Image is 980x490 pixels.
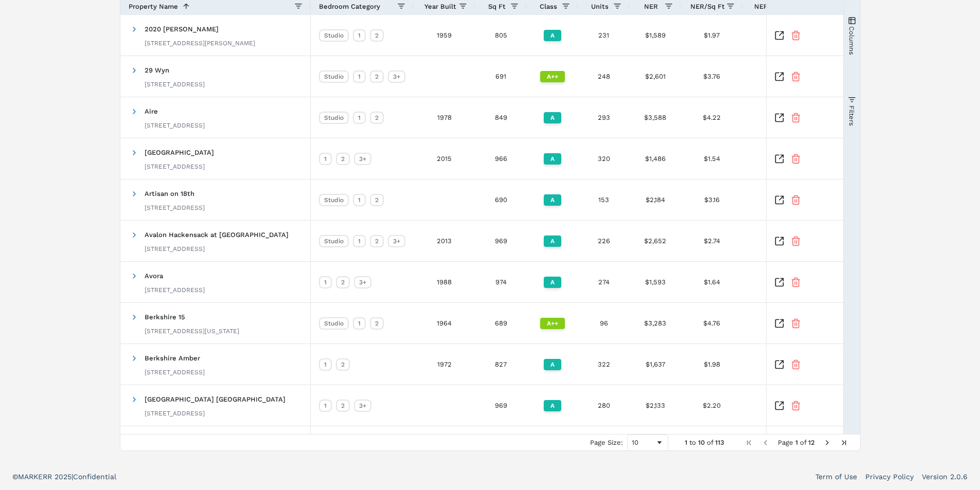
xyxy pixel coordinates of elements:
div: [STREET_ADDRESS] [145,162,214,171]
button: Remove Property From Portfolio [791,195,801,205]
a: Inspect Comparable [774,277,785,287]
div: First Page [745,439,753,447]
div: $4.76 [681,303,743,343]
div: 1 [353,112,366,124]
div: A++ [540,71,565,82]
div: 3+ [354,400,371,412]
div: $2.20 [681,385,743,426]
a: Term of Use [815,471,857,482]
button: Remove Property From Portfolio [791,277,801,287]
a: Inspect Comparable [774,236,785,246]
span: © [12,473,18,481]
div: A [544,153,561,165]
span: Confidential [73,473,116,481]
div: $1.64 [681,262,743,302]
div: 322 [578,344,630,385]
div: 1 [353,235,366,247]
span: MARKERR [18,473,55,481]
span: Bedroom Category [319,3,380,10]
div: +0.11% [743,138,846,179]
div: 689 [475,303,527,343]
span: Aire [145,107,158,115]
div: 2 [370,317,384,330]
div: 827 [475,344,527,385]
div: 2015 [414,138,475,179]
div: [STREET_ADDRESS] [145,80,205,88]
div: -4.83% [743,15,846,56]
span: Avora [145,272,163,280]
span: 1 [685,439,687,446]
div: 2 [370,70,384,83]
span: 29 Wyn [145,66,169,74]
div: Studio [319,70,349,83]
span: 2020 [PERSON_NAME] [145,25,219,33]
div: 280 [578,385,630,426]
a: Privacy Policy [865,471,914,482]
div: [STREET_ADDRESS] [145,204,205,212]
div: Page Size: [590,439,623,446]
div: [STREET_ADDRESS] [145,409,286,418]
div: 1 [319,400,332,412]
div: 2 [336,400,350,412]
div: $3.16 [681,179,743,220]
div: $3,283 [630,303,681,343]
div: A [544,235,561,247]
div: $2,184 [630,179,681,220]
span: Berkshire Amber [145,354,200,362]
div: 2 [370,112,384,124]
div: A [544,30,561,41]
button: Remove Property From Portfolio [791,236,801,246]
span: NER [644,3,658,10]
button: Remove Property From Portfolio [791,401,801,411]
div: $2,601 [630,56,681,97]
span: 113 [715,439,724,446]
div: 2 [370,235,384,247]
span: Sq Ft [488,3,506,10]
div: 966 [475,138,527,179]
div: $4.22 [681,97,743,138]
span: Columns [848,26,856,55]
div: 3+ [388,235,405,247]
div: $1,637 [630,344,681,385]
div: A++ [540,318,565,329]
div: $3,588 [630,97,681,138]
div: $1,486 [630,138,681,179]
div: 320 [578,138,630,179]
div: Next Page [823,439,831,447]
div: $2,133 [630,385,681,426]
a: Inspect Comparable [774,30,785,41]
div: 293 [578,97,630,138]
button: Remove Property From Portfolio [791,318,801,329]
span: Property Name [129,3,178,10]
div: 1 [319,153,332,165]
div: - [743,262,846,302]
span: 12 [808,439,815,446]
div: 2 [336,153,350,165]
span: NER/Sq Ft [690,3,725,10]
div: $1.97 [681,15,743,56]
button: Remove Property From Portfolio [791,154,801,164]
div: 1978 [414,97,475,138]
button: Remove Property From Portfolio [791,71,801,82]
div: 3+ [354,276,371,288]
div: 691 [475,56,527,97]
div: Studio [319,317,349,330]
div: Last Page [840,439,848,447]
div: 2 [336,276,350,288]
span: NER Growth (Weekly) [754,3,826,10]
div: A [544,359,561,370]
div: 96 [578,303,630,343]
div: A [544,277,561,288]
div: Studio [319,29,349,42]
div: -0.16% [743,303,846,343]
span: Berkshire 15 [145,313,185,321]
span: Artisan on 18th [145,190,194,197]
div: A [544,194,561,206]
span: of [800,439,806,446]
div: -0.03% [743,97,846,138]
div: 1 [353,29,366,42]
div: 10 [632,439,655,446]
div: [STREET_ADDRESS] [145,368,205,376]
div: -0.55% [743,385,846,426]
div: 231 [578,15,630,56]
